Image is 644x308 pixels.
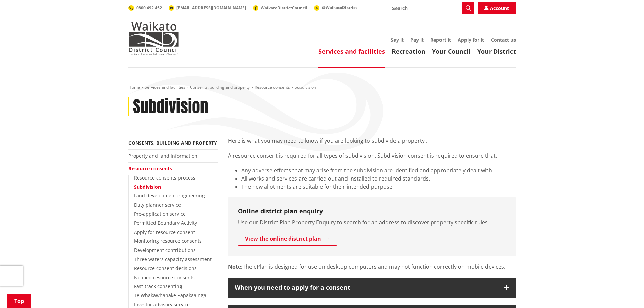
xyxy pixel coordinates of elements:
[238,208,506,215] h3: Online district plan enquiry
[261,5,307,11] span: WaikatoDistrictCouncil
[176,5,246,11] span: [EMAIL_ADDRESS][DOMAIN_NAME]
[128,152,197,159] a: Property and land information
[134,247,196,253] a: Development contributions
[134,184,161,190] a: Subdivision
[169,5,246,11] a: [EMAIL_ADDRESS][DOMAIN_NAME]
[128,140,217,146] a: Consents, building and property
[134,192,205,199] a: Land development engineering
[134,292,206,299] a: Te Whakawhanake Papakaainga
[134,265,197,271] a: Resource consent decisions
[235,284,497,291] div: When you need to apply for a consent
[228,263,516,271] p: The ePlan is designed for use on desktop computers and may not function correctly on mobile devices.
[134,202,181,208] a: Duty planner service
[190,84,250,90] a: Consents, building and property
[391,37,404,43] a: Say it
[134,274,195,281] a: Notified resource consents
[241,174,516,183] li: All works and services are carried out and installed to required standards.
[145,84,185,90] a: Services and facilities
[228,151,516,160] p: A resource consent is required for all types of subdivision. Subdivision consent is required to e...
[314,5,357,10] a: @WaikatoDistrict
[128,165,172,172] a: Resource consents
[128,5,162,11] a: 0800 492 452
[134,238,202,244] a: Monitoring resource consents
[128,84,140,90] a: Home
[392,47,425,55] a: Recreation
[133,97,208,117] h1: Subdivision
[477,47,516,55] a: Your District
[458,37,484,43] a: Apply for it
[228,137,516,145] p: Here is what you may need to know if you are looking to subdivide a property .
[253,5,307,11] a: WaikatoDistrictCouncil
[318,47,385,55] a: Services and facilities
[134,283,182,289] a: Fast-track consenting
[322,5,357,10] span: @WaikatoDistrict
[228,278,516,298] button: When you need to apply for a consent
[134,229,195,235] a: Apply for resource consent
[388,2,474,14] input: Search input
[238,218,506,227] p: Use our District Plan Property Enquiry to search for an address to discover property specific rules.
[491,37,516,43] a: Contact us
[134,174,195,181] a: Resource consents process
[128,85,516,90] nav: breadcrumb
[7,294,31,308] a: Top
[430,37,451,43] a: Report it
[134,256,212,262] a: Three waters capacity assessment
[410,37,424,43] a: Pay it
[134,301,190,308] a: Investor advisory service
[241,183,516,191] li: The new allotments are suitable for their intended purpose.
[432,47,471,55] a: Your Council
[478,2,516,14] a: Account
[136,5,162,11] span: 0800 492 452
[238,232,337,246] a: View the online district plan
[134,211,186,217] a: Pre-application service
[128,22,179,55] img: Waikato District Council - Te Kaunihera aa Takiwaa o Waikato
[241,166,516,174] li: Any adverse effects that may arise from the subdivision are identified and appropriately dealt with.
[228,263,243,270] strong: Note:
[255,84,290,90] a: Resource consents
[134,220,197,226] a: Permitted Boundary Activity
[295,84,316,90] span: Subdivision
